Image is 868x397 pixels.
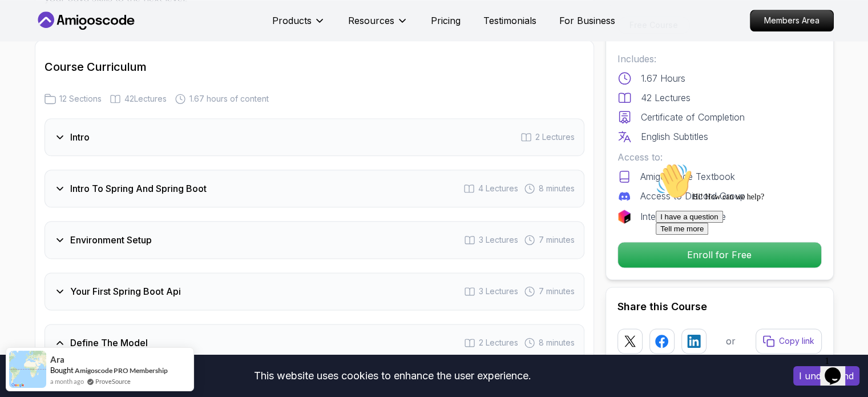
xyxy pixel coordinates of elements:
[478,183,518,194] span: 4 Lectures
[70,130,90,144] h3: Intro
[5,5,41,41] img: :wave:
[641,71,685,85] p: 1.67 Hours
[617,210,631,223] img: jetbrains logo
[75,366,168,375] a: Amigoscode PRO Membership
[272,14,325,37] button: Products
[70,284,181,298] h3: Your First Spring Boot Api
[559,14,615,27] a: For Business
[50,355,64,364] span: Ara
[5,65,57,77] button: Tell me more
[45,324,584,362] button: Define The Model2 Lectures 8 minutes
[479,234,518,246] span: 3 Lectures
[348,14,408,37] button: Resources
[617,52,822,66] p: Includes:
[539,337,575,348] span: 8 minutes
[50,376,84,386] span: a month ago
[189,93,269,105] span: 1.67 hours of content
[539,234,575,246] span: 7 minutes
[640,170,735,183] p: AmigosCode Textbook
[272,14,312,27] p: Products
[651,158,857,346] iframe: chat widget
[793,366,859,386] button: Accept cookies
[617,242,822,268] button: Enroll for Free
[95,376,131,386] a: ProveSource
[820,351,857,386] iframe: chat widget
[641,91,691,105] p: 42 Lectures
[641,110,745,124] p: Certificate of Completion
[479,286,518,297] span: 3 Lectures
[70,336,148,350] h3: Define The Model
[124,93,167,105] span: 42 Lectures
[618,242,821,267] p: Enroll for Free
[641,130,708,143] p: English Subtitles
[5,53,72,65] button: I have a question
[9,351,46,388] img: provesource social proof notification image
[45,170,584,207] button: Intro To Spring And Spring Boot4 Lectures 8 minutes
[9,363,776,388] div: This website uses cookies to enhance the user experience.
[70,182,207,195] h3: Intro To Spring And Spring Boot
[45,272,584,310] button: Your First Spring Boot Api3 Lectures 7 minutes
[45,59,584,75] h2: Course Curriculum
[640,210,726,223] p: IntelliJ IDEA Ultimate
[750,10,834,31] a: Members Area
[5,34,113,43] span: Hi! How can we help?
[617,299,822,315] h2: Share this Course
[617,150,822,164] p: Access to:
[59,93,102,105] span: 12 Sections
[750,10,833,31] p: Members Area
[431,14,461,27] a: Pricing
[45,221,584,259] button: Environment Setup3 Lectures 7 minutes
[640,189,745,203] p: Access to Discord Group
[535,131,575,143] span: 2 Lectures
[50,366,74,375] span: Bought
[479,337,518,348] span: 2 Lectures
[539,183,575,194] span: 8 minutes
[70,233,152,247] h3: Environment Setup
[5,5,210,77] div: 👋Hi! How can we help?I have a questionTell me more
[483,14,536,27] a: Testimonials
[348,14,394,27] p: Resources
[539,286,575,297] span: 7 minutes
[45,118,584,156] button: Intro2 Lectures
